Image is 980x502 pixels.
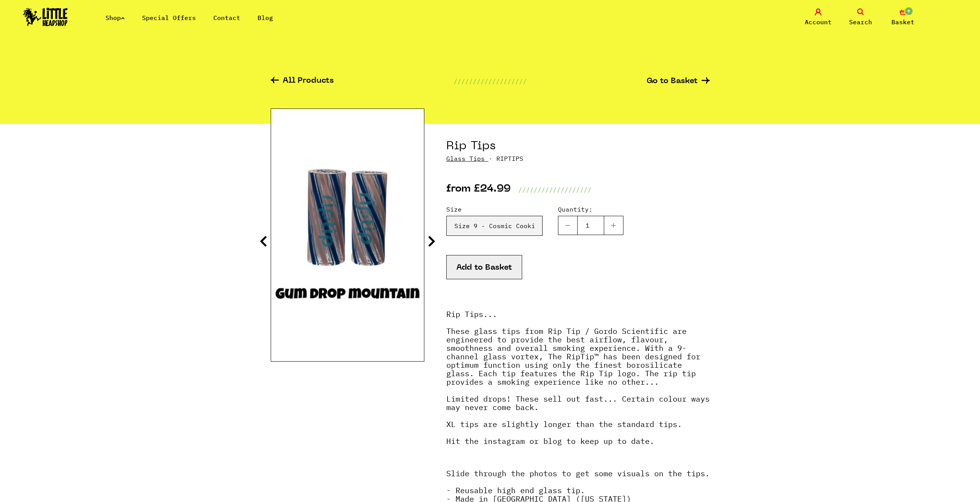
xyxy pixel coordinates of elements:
[213,14,240,22] a: Contact
[446,309,710,446] strong: Rip Tips... These glass tips from Rip Tip / Gordo Scientific are engineered to provide the best a...
[577,216,604,235] input: 1
[446,205,543,214] label: Size
[446,154,710,163] p: · RIPTIPS
[446,255,522,279] button: Add to Basket
[446,155,485,162] a: Glass Tips
[454,77,527,86] p: ///////////////////
[106,14,125,22] a: Shop
[841,8,880,27] a: Search
[518,185,591,194] p: ///////////////////
[446,139,710,154] h1: Rip Tips
[849,17,872,27] span: Search
[884,8,922,27] a: 0 Basket
[271,140,424,330] img: Rip Tips image 6
[891,17,915,27] span: Basket
[904,7,913,16] span: 0
[23,8,68,26] img: Little Head Shop Logo
[271,77,334,86] a: All Products
[558,205,623,214] label: Quantity:
[647,77,710,85] a: Go to Basket
[446,185,511,194] p: from £24.99
[258,14,273,22] a: Blog
[142,14,196,22] a: Special Offers
[805,17,832,27] span: Account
